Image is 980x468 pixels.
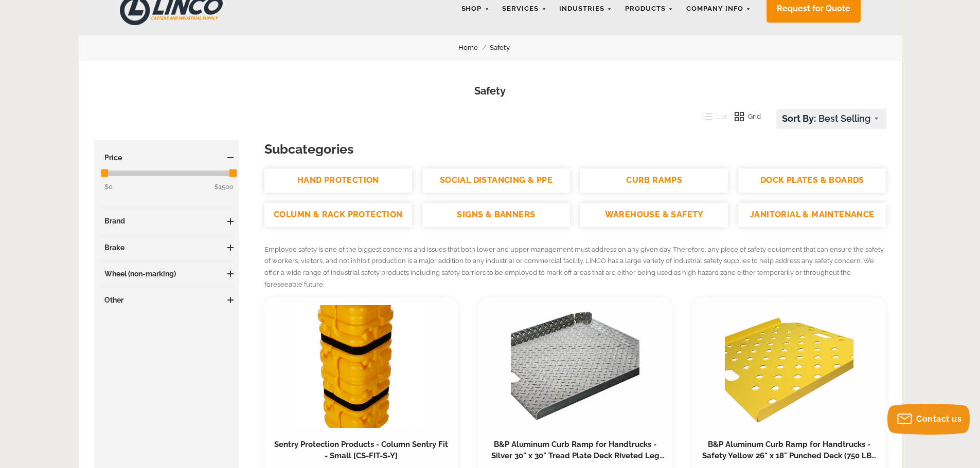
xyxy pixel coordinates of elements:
[264,169,412,193] a: HAND PROTECTION
[99,242,234,253] h3: Brake
[458,42,490,53] a: Home
[580,203,728,227] a: WAREHOUSE & SAFETY
[264,203,412,227] a: COLUMN & RACK PROTECTION
[264,244,886,291] p: Employee safety is one of the biggest concerns and issues that both lower and upper management mu...
[264,140,886,158] h3: Subcategories
[422,203,570,227] a: SIGNS & BANNERS
[696,109,727,124] button: List
[738,169,886,193] a: DOCK PLATES & BOARDS
[422,169,570,193] a: SOCIAL DISTANCING & PPE
[99,153,234,163] h3: Price
[99,295,234,305] h3: Other
[727,109,761,124] button: Grid
[887,404,970,435] button: Contact us
[99,269,234,279] h3: Wheel (non-marking)
[94,84,886,99] h1: Safety
[104,183,113,191] span: $0
[99,216,234,226] h3: Brand
[490,42,522,53] a: Safety
[916,414,961,424] span: Contact us
[738,203,886,227] a: JANITORIAL & MAINTENANCE
[274,440,448,460] a: Sentry Protection Products - Column Sentry Fit - Small [CS-FIT-S-Y]
[215,181,234,193] span: $1500
[580,169,728,193] a: CURB RAMPS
